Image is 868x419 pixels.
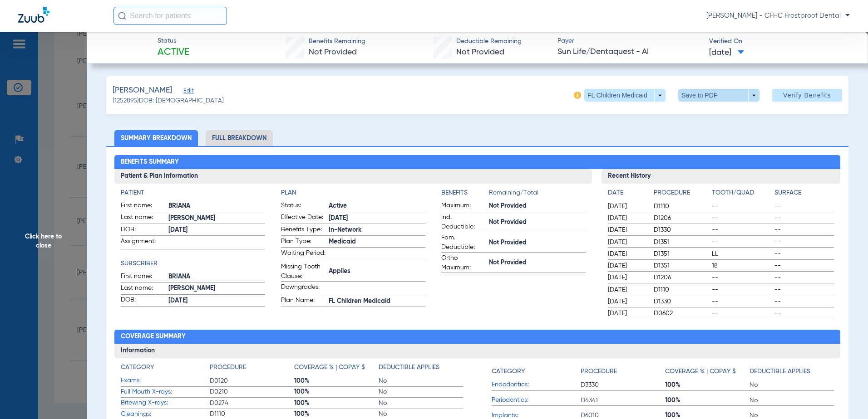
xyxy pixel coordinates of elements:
input: Search for patients [113,7,227,25]
span: First name: [121,272,165,283]
span: D1110 [654,202,709,211]
span: [DATE] [608,297,646,306]
span: -- [712,285,771,294]
span: -- [712,225,771,234]
span: [DATE] [608,225,646,234]
span: Ind. Deductible: [441,213,486,232]
app-breakdown-title: Category [492,363,581,380]
span: Cleanings: [121,409,210,419]
h4: Procedure [210,363,246,372]
span: Verify Benefits [783,92,831,99]
iframe: Chat Widget [823,375,868,419]
span: D0120 [210,376,294,385]
span: In-Network [329,225,425,235]
span: D1110 [654,285,709,294]
span: [PERSON_NAME] - CFHC Frostproof Dental [706,11,850,20]
span: D1206 [654,273,709,282]
img: info-icon [574,92,581,99]
span: -- [712,238,771,247]
app-breakdown-title: Procedure [210,363,294,375]
span: -- [774,225,834,234]
span: -- [712,202,771,211]
span: [DATE] [608,261,646,270]
h2: Benefits Summary [114,155,841,170]
h4: Benefits [441,188,489,198]
h3: Recent History [602,169,840,184]
span: -- [774,297,834,306]
span: -- [774,249,834,258]
app-breakdown-title: Procedure [654,188,709,201]
span: Status: [281,201,325,212]
span: [DATE] [329,214,425,223]
span: Payer [557,36,701,46]
app-breakdown-title: Patient [121,188,265,198]
span: LL [712,249,771,258]
span: 100% [665,380,750,390]
span: [PERSON_NAME] [113,85,172,96]
span: [DATE] [168,225,265,235]
span: -- [774,238,834,247]
span: [DATE] [608,309,646,318]
li: Full Breakdown [206,130,273,146]
button: FL Children Medicaid [584,89,666,102]
img: Zuub Logo [18,7,49,23]
span: DOB: [121,295,165,306]
span: -- [774,202,834,211]
span: [PERSON_NAME] [168,214,265,223]
app-breakdown-title: Subscriber [121,259,265,268]
span: Plan Name: [281,296,325,307]
span: Remaining/Total [489,188,586,201]
span: Bitewing X-rays: [121,398,210,408]
span: Effective Date: [281,213,325,224]
span: Waiting Period: [281,248,325,261]
span: [DATE] [608,249,646,258]
span: [DATE] [608,214,646,223]
span: Full Mouth X-rays: [121,387,210,397]
span: Edit [183,88,192,96]
span: Status [158,36,189,46]
li: Summary Breakdown [114,130,198,146]
span: -- [774,309,834,318]
span: Periodontics: [492,395,581,405]
span: D1330 [654,297,709,306]
span: Not Provided [456,48,504,56]
span: D4341 [581,396,665,405]
span: Not Provided [489,218,586,227]
span: -- [712,273,771,282]
span: Benefits Type: [281,225,325,236]
button: Verify Benefits [772,89,842,102]
h4: Coverage % | Copay $ [294,363,365,372]
h4: Plan [281,188,425,198]
span: No [379,409,463,419]
span: No [379,399,463,408]
h4: Date [608,188,646,198]
span: No [750,380,834,390]
span: -- [774,285,834,294]
h4: Procedure [654,188,709,198]
span: No [750,396,834,405]
span: Active [329,201,425,211]
span: Not Provided [309,48,357,56]
span: 100% [294,409,379,419]
span: D1351 [654,261,709,270]
span: Applies [329,267,425,276]
app-breakdown-title: Deductible Applies [379,363,463,375]
h3: Patient & Plan Information [114,169,592,184]
span: -- [774,214,834,223]
span: 100% [294,376,379,385]
span: Deductible Remaining [456,37,522,46]
app-breakdown-title: Surface [774,188,834,201]
span: Fam. Deductible: [441,233,486,252]
span: Last name: [121,213,165,224]
app-breakdown-title: Deductible Applies [750,363,834,380]
span: Sun Life/Dentaquest - AI [557,46,701,58]
span: Verified On [709,37,853,46]
span: Medicaid [329,237,425,247]
h4: Tooth/Quad [712,188,771,198]
span: Benefits Remaining [309,37,365,46]
app-breakdown-title: Coverage % | Copay $ [294,363,379,375]
app-breakdown-title: Date [608,188,646,201]
app-breakdown-title: Category [121,363,210,375]
img: Search Icon [118,12,126,20]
